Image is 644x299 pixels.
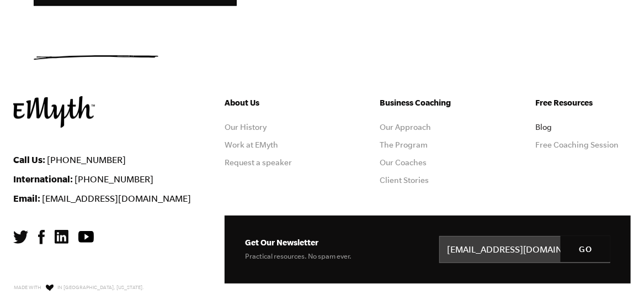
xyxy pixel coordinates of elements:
a: Our History [225,123,267,132]
span: Practical resources. No spam ever. [245,252,352,260]
img: YouTube [78,231,94,243]
a: Our Approach [380,123,432,132]
a: [PHONE_NUMBER] [47,155,126,165]
img: Facebook [38,230,45,244]
a: Request a speaker [225,158,292,167]
strong: International: [13,174,73,184]
a: Work at EMyth [225,140,278,149]
a: Blog [535,123,552,132]
a: [PHONE_NUMBER] [74,174,153,184]
a: Client Stories [380,176,429,185]
span: Get Our Newsletter [245,238,318,247]
img: Love [46,284,54,291]
h5: Free Resources [535,96,631,109]
img: EMyth [13,96,95,128]
h5: Business Coaching [380,96,476,109]
a: [EMAIL_ADDRESS][DOMAIN_NAME] [42,193,191,203]
h5: About Us [225,96,320,109]
img: LinkedIn [55,230,68,244]
iframe: Chat Widget [398,220,644,299]
a: Free Coaching Session [535,140,619,149]
strong: Call Us: [13,154,45,165]
a: Our Coaches [380,158,427,167]
strong: Email: [13,193,40,203]
a: The Program [380,140,428,149]
img: Twitter [13,230,28,244]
